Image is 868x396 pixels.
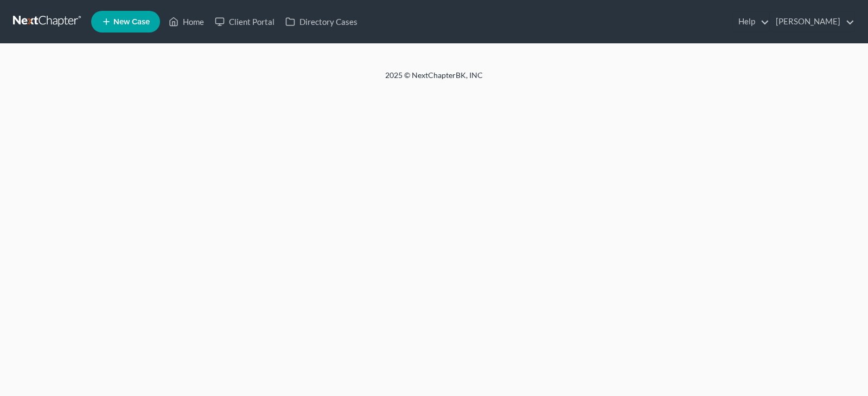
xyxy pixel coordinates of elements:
div: 2025 © NextChapterBK, INC [125,70,743,89]
a: [PERSON_NAME] [770,12,854,31]
new-legal-case-button: New Case [91,11,160,33]
a: Directory Cases [280,12,363,31]
a: Home [163,12,209,31]
a: Help [733,12,769,31]
a: Client Portal [209,12,280,31]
